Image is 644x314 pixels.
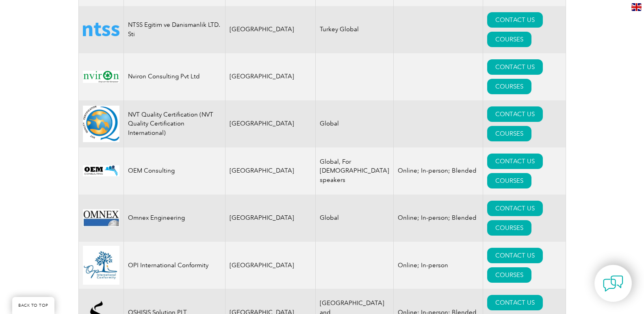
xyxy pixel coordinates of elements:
[316,147,394,195] td: Global, For [DEMOGRAPHIC_DATA] speakers
[12,297,54,314] a: BACK TO TOP
[124,147,225,195] td: OEM Consulting
[124,242,225,289] td: OPI International Conformity
[83,165,119,176] img: 931107cc-606f-eb11-a812-00224815377e-logo.png
[225,147,316,195] td: [GEOGRAPHIC_DATA]
[225,100,316,147] td: [GEOGRAPHIC_DATA]
[487,154,543,169] a: CONTACT US
[487,201,543,216] a: CONTACT US
[83,71,119,83] img: 8c6e383d-39a3-ec11-983f-002248154ade-logo.jpg
[394,242,483,289] td: Online; In-person
[487,12,543,28] a: CONTACT US
[316,100,394,147] td: Global
[225,53,316,100] td: [GEOGRAPHIC_DATA]
[487,59,543,75] a: CONTACT US
[316,195,394,242] td: Global
[83,246,119,285] img: 215d9ff6-1cd1-ef11-a72f-002248108aed-logo.jpg
[124,100,225,147] td: NVT Quality Certification (NVT Quality Certification International)
[124,53,225,100] td: Nviron Consulting Pvt Ltd
[394,195,483,242] td: Online; In-person; Blended
[225,195,316,242] td: [GEOGRAPHIC_DATA]
[487,248,543,263] a: CONTACT US
[124,6,225,53] td: NTSS Egitim ve Danismanlik LTD. Sti
[225,6,316,53] td: [GEOGRAPHIC_DATA]
[124,195,225,242] td: Omnex Engineering
[487,220,531,236] a: COURSES
[487,173,531,188] a: COURSES
[487,79,531,94] a: COURSES
[83,23,119,36] img: bab05414-4b4d-ea11-a812-000d3a79722d-logo.png
[225,242,316,289] td: [GEOGRAPHIC_DATA]
[487,295,543,310] a: CONTACT US
[83,209,119,227] img: 0d2a24ac-d9bc-ea11-a814-000d3a79823d-logo.jpg
[487,126,531,141] a: COURSES
[394,147,483,195] td: Online; In-person; Blended
[631,3,642,11] img: en
[487,106,543,122] a: CONTACT US
[603,273,623,294] img: contact-chat.png
[83,106,119,142] img: f8318ad0-2dc2-eb11-bacc-0022481832e0-logo.png
[487,32,531,47] a: COURSES
[487,267,531,283] a: COURSES
[316,6,394,53] td: Turkey Global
